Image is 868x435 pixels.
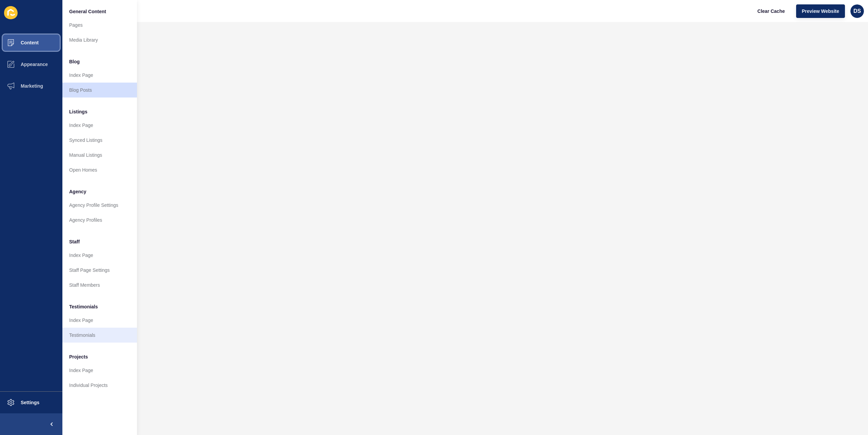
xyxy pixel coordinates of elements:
[69,353,88,360] span: Projects
[62,313,137,328] a: Index Page
[757,8,785,15] span: Clear Cache
[62,83,137,97] a: Blog Posts
[62,68,137,83] a: Index Page
[62,328,137,343] a: Testimonials
[62,18,137,32] a: Pages
[62,248,137,263] a: Index Page
[62,263,137,278] a: Staff Page Settings
[69,188,86,195] span: Agency
[69,108,87,115] span: Listings
[69,8,106,15] span: General Content
[752,4,791,18] button: Clear Cache
[62,378,137,393] a: Individual Projects
[62,118,137,133] a: Index Page
[69,303,98,310] span: Testimonials
[62,363,137,378] a: Index Page
[853,8,861,15] span: DS
[62,198,137,213] a: Agency Profile Settings
[62,133,137,148] a: Synced Listings
[62,32,137,47] a: Media Library
[802,8,839,15] span: Preview Website
[62,162,137,177] a: Open Homes
[62,148,137,162] a: Manual Listings
[796,4,845,18] button: Preview Website
[69,238,80,245] span: Staff
[62,213,137,227] a: Agency Profiles
[62,278,137,292] a: Staff Members
[69,58,80,65] span: Blog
